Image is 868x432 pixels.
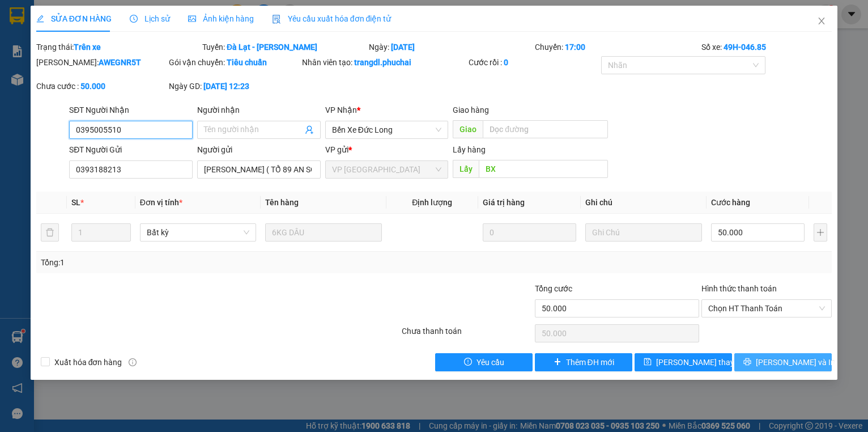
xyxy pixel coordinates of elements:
[756,356,835,369] span: [PERSON_NAME] và In
[391,43,415,52] b: [DATE]
[806,6,837,37] button: Close
[743,358,751,367] span: printer
[814,223,827,242] button: plus
[701,284,777,293] label: Hình thức thanh toán
[227,58,267,67] b: Tiêu chuẩn
[412,198,452,207] span: Định lượng
[453,105,489,115] span: Giao hàng
[483,198,525,207] span: Giá trị hàng
[41,223,59,242] button: delete
[36,15,44,23] span: edit
[453,120,483,138] span: Giao
[479,160,608,178] input: Dọc đường
[50,356,127,369] span: Xuất hóa đơn hàng
[581,192,707,214] th: Ghi chú
[197,104,321,116] div: Người nhận
[36,56,167,69] div: [PERSON_NAME]:
[554,358,561,367] span: plus
[483,120,608,138] input: Dọc đường
[73,6,161,22] li: [PERSON_NAME]
[332,161,442,178] span: VP Đà Lạt
[73,22,161,37] li: In ngày: 08:56 12/08
[354,58,411,67] b: trangdl.phuchai
[73,54,161,70] li: Mã đơn: 139FPHSS
[656,356,747,369] span: [PERSON_NAME] thay đổi
[36,14,112,23] span: SỬA ĐƠN HÀNG
[188,15,196,23] span: picture
[504,58,508,67] b: 0
[69,143,193,156] div: SĐT Người Gửi
[197,143,321,156] div: Người gửi
[169,56,300,69] div: Gói vận chuyển:
[80,82,105,91] b: 50.000
[534,41,700,53] div: Chuyến:
[711,198,750,207] span: Cước hàng
[700,41,833,53] div: Số xe:
[265,223,382,242] input: VD: Bàn, Ghế
[71,198,80,207] span: SL
[535,284,572,293] span: Tổng cước
[41,256,336,269] div: Tổng: 1
[476,356,504,369] span: Yêu cầu
[305,125,314,134] span: user-add
[435,353,533,371] button: exclamation-circleYêu cầu
[130,15,138,23] span: clock-circle
[585,223,702,242] input: Ghi Chú
[332,121,442,138] span: Bến Xe Đức Long
[169,80,300,92] div: Ngày GD:
[227,43,317,52] b: Đà Lạt - [PERSON_NAME]
[302,56,466,69] div: Nhân viên tạo:
[147,224,250,241] span: Bất kỳ
[69,104,193,116] div: SĐT Người Nhận
[817,16,826,26] span: close
[708,300,826,317] span: Chọn HT Thanh Toán
[453,160,479,178] span: Lấy
[140,198,182,207] span: Đơn vị tính
[453,145,486,154] span: Lấy hàng
[464,358,472,367] span: exclamation-circle
[325,143,449,156] div: VP gửi
[565,43,585,52] b: 17:00
[130,14,170,23] span: Lịch sử
[35,41,201,53] div: Trạng thái:
[469,56,599,69] div: Cước rồi :
[265,198,299,207] span: Tên hàng
[483,223,576,242] input: 0
[734,353,832,371] button: printer[PERSON_NAME] và In
[99,58,141,67] b: AWEGNR5T
[272,15,281,24] img: icon
[566,356,614,369] span: Thêm ĐH mới
[272,14,392,23] span: Yêu cầu xuất hóa đơn điện tử
[73,38,161,54] li: Nhân viên: Trang ĐL
[644,358,652,367] span: save
[203,82,249,91] b: [DATE] 12:23
[368,41,534,53] div: Ngày:
[36,80,167,92] div: Chưa cước :
[201,41,367,53] div: Tuyến:
[724,43,766,52] b: 49H-046.85
[535,353,632,371] button: plusThêm ĐH mới
[325,105,357,115] span: VP Nhận
[401,325,534,345] div: Chưa thanh toán
[129,358,137,366] span: info-circle
[188,14,254,23] span: Ảnh kiện hàng
[635,353,732,371] button: save[PERSON_NAME] thay đổi
[74,43,101,52] b: Trên xe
